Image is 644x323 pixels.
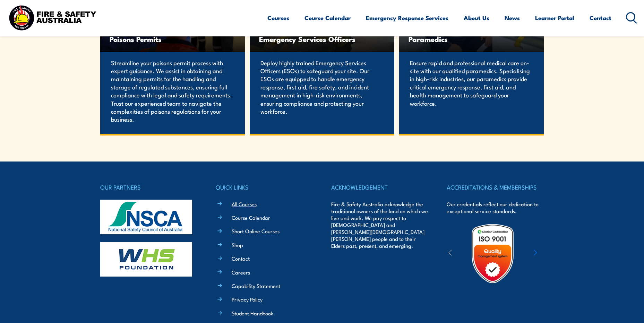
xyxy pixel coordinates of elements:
img: whs-logo-footer [100,242,192,277]
p: Our credentials reflect our dedication to exceptional service standards. [447,201,544,215]
a: Courses [267,9,289,27]
span: Emergency Services Officers [259,35,385,43]
span: Paramedics [409,35,534,43]
span: Poisons Permits [110,35,235,43]
img: ewpa-logo [523,242,584,265]
img: Untitled design (19) [462,223,523,284]
a: Emergency Response Services [366,9,448,27]
p: Deploy highly trained Emergency Services Officers (ESOs) to safeguard your site. Our ESOs are equ... [260,59,384,115]
a: Contact [232,255,250,262]
h4: OUR PARTNERS [100,182,197,192]
h4: ACKNOWLEDGEMENT [331,182,428,192]
img: nsca-logo-footer [100,200,192,234]
a: About Us [464,9,489,27]
p: Streamline your poisons permit process with expert guidance. We assist in obtaining and maintaini... [111,59,234,123]
p: Ensure rapid and professional medical care on-site with our qualified paramedics. Specialising in... [410,59,533,107]
a: Contact [590,9,611,27]
a: Learner Portal [535,9,574,27]
a: Course Calendar [232,214,270,221]
a: Careers [232,269,250,276]
a: News [505,9,520,27]
a: All Courses [232,200,257,208]
h4: QUICK LINKS [216,182,313,192]
a: Course Calendar [304,9,351,27]
a: Capability Statement [232,282,280,289]
a: Student Handbook [232,309,273,317]
h4: ACCREDITATIONS & MEMBERSHIPS [447,182,544,192]
p: Fire & Safety Australia acknowledge the traditional owners of the land on which we live and work.... [331,201,428,249]
a: Privacy Policy [232,296,263,303]
a: Shop [232,241,243,248]
a: Short Online Courses [232,227,280,235]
